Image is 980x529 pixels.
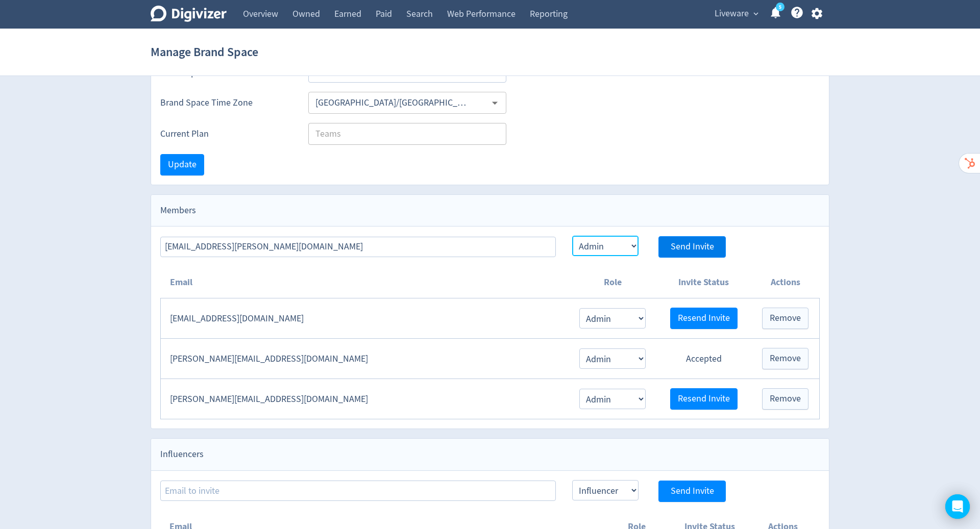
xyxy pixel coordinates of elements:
[751,9,761,18] span: expand_more
[658,236,726,258] button: Send Invite
[160,154,204,175] button: Update
[311,95,473,111] input: Select Timezone
[678,314,730,323] span: Resend Invite
[168,160,197,169] span: Update
[762,348,808,369] button: Remove
[770,314,801,323] span: Remove
[779,4,781,11] text: 5
[161,339,569,379] td: [PERSON_NAME][EMAIL_ADDRESS][DOMAIN_NAME]
[656,339,751,379] td: Accepted
[762,308,808,329] button: Remove
[658,481,726,502] button: Send Invite
[151,36,258,68] h1: Manage Brand Space
[160,481,556,501] input: Email to invite
[671,242,714,251] span: Send Invite
[776,3,785,11] a: 5
[160,237,556,257] input: Email to invite
[945,494,970,519] div: Open Intercom Messenger
[569,267,656,298] th: Role
[151,195,829,226] div: Members
[770,394,801,404] span: Remove
[161,298,569,339] td: [EMAIL_ADDRESS][DOMAIN_NAME]
[770,354,801,363] span: Remove
[151,439,829,470] div: Influencers
[671,487,714,496] span: Send Invite
[762,388,808,410] button: Remove
[670,388,738,410] button: Resend Invite
[715,6,749,22] span: Liveware
[670,308,738,329] button: Resend Invite
[161,379,569,419] td: [PERSON_NAME][EMAIL_ADDRESS][DOMAIN_NAME]
[711,6,761,22] button: Liveware
[160,96,292,109] label: Brand Space Time Zone
[487,95,503,111] button: Open
[751,267,819,298] th: Actions
[656,267,751,298] th: Invite Status
[160,128,292,140] label: Current Plan
[161,267,569,298] th: Email
[678,394,730,404] span: Resend Invite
